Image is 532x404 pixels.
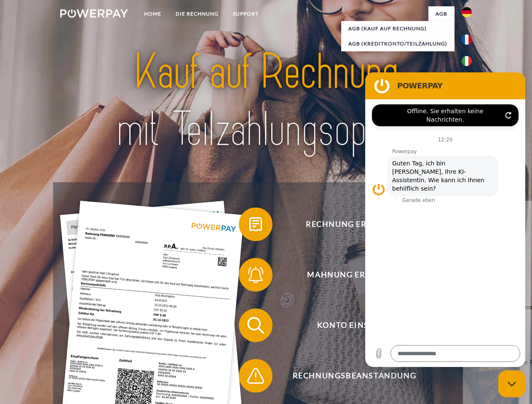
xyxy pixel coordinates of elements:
img: fr [462,35,472,45]
img: title-powerpay_de.svg [80,40,452,161]
a: AGB (Kreditkonto/Teilzahlung) [341,36,454,51]
img: qb_search.svg [245,315,266,336]
span: Konto einsehen [251,308,457,342]
span: Rechnung erhalten? [251,207,457,241]
img: it [462,56,472,66]
img: qb_bill.svg [245,214,266,235]
img: de [462,7,472,17]
span: Rechnungsbeanstandung [251,359,457,393]
a: SUPPORT [226,6,266,21]
a: AGB (Kauf auf Rechnung) [341,21,454,36]
img: qb_bell.svg [245,264,266,285]
a: agb [428,6,454,21]
a: Home [137,6,168,21]
a: DIE RECHNUNG [168,6,226,21]
button: Konto einsehen [239,308,458,342]
iframe: Messaging-Fenster [365,72,525,367]
iframe: Schaltfläche zum Öffnen des Messaging-Fensters; Konversation läuft [498,370,525,397]
span: Mahnung erhalten? [251,258,457,292]
button: Mahnung erhalten? [239,258,458,292]
img: qb_warning.svg [245,365,266,386]
button: Rechnungsbeanstandung [239,359,458,393]
button: Rechnung erhalten? [239,207,458,241]
img: logo-powerpay-white.svg [60,9,128,18]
